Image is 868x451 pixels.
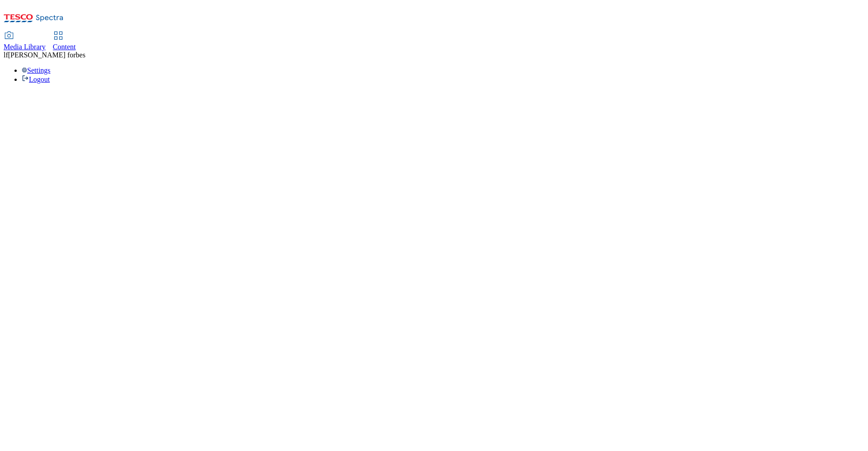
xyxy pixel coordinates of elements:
span: [PERSON_NAME] forbes [8,51,85,59]
a: Media Library [4,32,46,51]
a: Settings [22,66,51,74]
a: Logout [22,75,50,83]
span: Content [53,43,76,51]
span: lf [4,51,8,59]
a: Content [53,32,76,51]
span: Media Library [4,43,46,51]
